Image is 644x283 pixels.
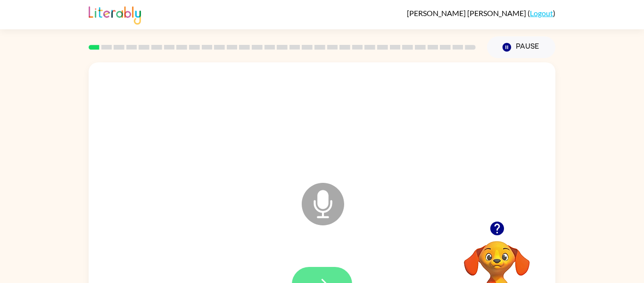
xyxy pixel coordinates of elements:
a: Logout [530,9,553,17]
div: ( ) [407,9,555,17]
img: Literably [89,4,141,25]
span: [PERSON_NAME] [PERSON_NAME] [407,9,528,17]
button: Pause [487,36,555,58]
